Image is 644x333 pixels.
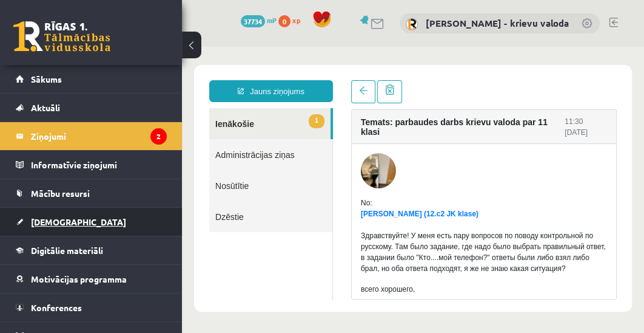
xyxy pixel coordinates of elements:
[241,15,265,27] span: 37734
[179,163,297,171] a: [PERSON_NAME] (12.c2 JK klase)
[31,102,60,113] span: Aktuāli
[16,265,167,293] a: Motivācijas programma
[16,65,167,93] a: Sākums
[31,273,127,284] span: Motivācijas programma
[31,151,167,179] legend: Informatīvie ziņojumi
[31,216,126,227] span: [DEMOGRAPHIC_DATA]
[31,188,90,199] span: Mācību resursi
[16,294,167,321] a: Konferences
[31,74,62,84] span: Sākums
[150,128,167,145] i: 2
[27,61,149,92] a: 1Ienākošie
[31,122,167,150] legend: Ziņojumi
[16,208,167,236] a: [DEMOGRAPHIC_DATA]
[179,106,214,142] img: Viktorija Zieneviča
[426,17,569,29] a: [PERSON_NAME] - krievu valoda
[31,302,82,313] span: Konferences
[127,67,143,81] span: 1
[27,154,150,185] a: Dzēstie
[383,69,425,91] div: 11:30 [DATE]
[179,151,425,162] div: No:
[16,236,167,264] a: Digitālie materiāli
[16,151,167,179] a: Informatīvie ziņojumi
[179,237,425,248] p: всего хорошего,
[278,15,290,27] span: 0
[16,122,167,150] a: Ziņojumi2
[406,18,418,30] img: Ludmila Ziediņa - krievu valoda
[179,184,425,227] p: Здравствуйте! У меня есть пару вопросов по поводу контрольной по русскому. Там было задание, где ...
[27,33,151,55] a: Jauns ziņojums
[241,15,277,25] a: 37734 mP
[267,15,277,25] span: mP
[31,245,103,256] span: Digitālie materiāli
[16,179,167,207] a: Mācību resursi
[278,15,306,25] a: 0 xp
[13,21,110,52] a: Rīgas 1. Tālmācības vidusskola
[27,123,150,154] a: Nosūtītie
[16,94,167,122] a: Aktuāli
[179,70,383,90] h4: Temats: parbaudes darbs krievu valoda par 11 klasi
[292,15,300,25] span: xp
[27,92,150,123] a: Administrācijas ziņas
